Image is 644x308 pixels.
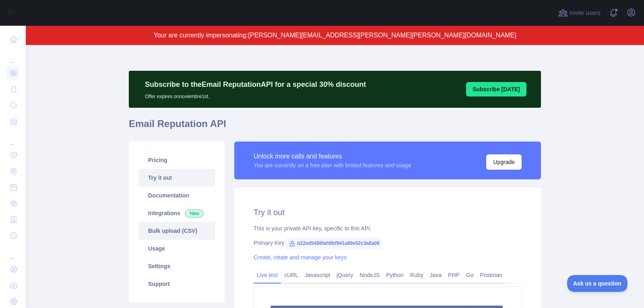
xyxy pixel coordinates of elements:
a: Java [427,269,445,281]
a: Postman [477,269,506,281]
button: Upgrade [486,154,522,170]
h2: Try it out [254,207,522,218]
div: ... [6,130,19,146]
a: Javascript [301,269,333,281]
iframe: Toggle Customer Support [567,275,628,292]
button: Invite users [557,6,602,19]
div: ... [6,48,19,64]
span: b22ed5488faf4fbf941a89e52c3a8a08 [286,237,383,249]
a: Usage [138,240,215,257]
a: cURL [281,269,301,281]
a: NodeJS [356,269,383,281]
a: Go [463,269,477,281]
a: Documentation [138,187,215,204]
div: ... [6,244,19,261]
a: Live test [254,269,281,281]
a: jQuery [333,269,356,281]
div: Primary Key: [254,239,522,247]
p: Subscribe to the Email Reputation API for a special 30 % discount [145,79,366,90]
p: Offer expires on noviembre 1st. [145,90,366,100]
a: Python [383,269,407,281]
span: Your are currently impersonating: [153,32,248,39]
a: Create, rotate and manage your keys [254,254,347,261]
div: You are currently on a free plan with limited features and usage [254,161,411,169]
a: Support [138,275,215,293]
a: Pricing [138,151,215,169]
h1: Email Reputation API [129,117,541,137]
div: This is your private API key, specific to this API. [254,224,522,232]
span: New [185,209,204,218]
div: Unlock more calls and features [254,152,411,161]
a: Ruby [407,269,427,281]
a: Bulk upload (CSV) [138,222,215,240]
a: Integrations New [138,204,215,222]
span: [PERSON_NAME][EMAIL_ADDRESS][PERSON_NAME][PERSON_NAME][DOMAIN_NAME] [248,32,516,39]
a: PHP [445,269,463,281]
span: Invite users [570,8,601,18]
a: Settings [138,257,215,275]
button: Subscribe [DATE] [466,82,526,97]
a: Try it out [138,169,215,187]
